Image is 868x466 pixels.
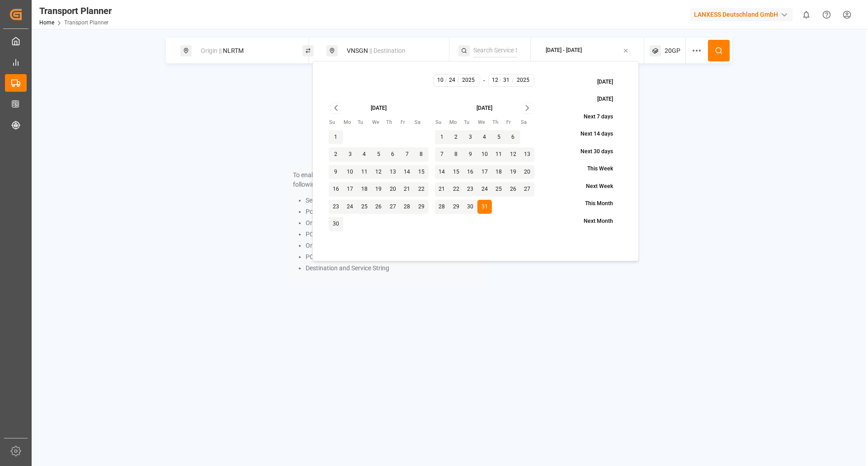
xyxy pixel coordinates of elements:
button: Go to previous month [330,103,342,114]
button: LANXESS Deutschland GmbH [690,6,796,23]
button: 17 [343,182,358,197]
button: 16 [329,182,343,197]
input: YYYY [459,76,478,85]
button: 21 [435,182,449,197]
div: [DATE] [476,104,492,113]
button: 5 [492,130,506,145]
button: 6 [506,130,520,145]
th: Monday [343,118,358,127]
input: YYYY [514,76,533,85]
th: Thursday [386,118,400,127]
button: 23 [329,200,343,214]
div: [DATE] - [DATE] [546,47,582,55]
th: Tuesday [357,118,372,127]
button: 18 [357,182,372,197]
button: 4 [357,147,372,162]
button: 5 [372,147,386,162]
th: Sunday [329,118,343,127]
button: 26 [506,182,520,197]
button: 11 [492,147,506,162]
li: POD and Service String [306,252,481,262]
button: 27 [520,182,535,197]
th: Wednesday [372,118,386,127]
button: 25 [492,182,506,197]
span: Origin || [201,47,222,54]
li: Service String [306,196,481,205]
button: Next Week [565,179,623,194]
button: 31 [477,200,492,214]
th: Thursday [492,118,506,127]
th: Friday [506,118,520,127]
button: 13 [520,147,535,162]
button: [DATE] [576,92,623,108]
button: 12 [372,165,386,179]
button: 4 [477,130,492,145]
input: M [490,76,500,85]
input: D [501,76,512,85]
button: 25 [357,200,372,214]
button: 22 [414,182,429,197]
span: 20GP [665,46,680,56]
div: Transport Planner [39,4,112,18]
button: 6 [386,147,400,162]
button: 30 [329,217,343,231]
div: VNSGN [341,42,439,59]
button: 24 [343,200,358,214]
span: / [499,76,501,85]
button: 8 [414,147,429,162]
input: M [436,76,445,85]
button: [DATE] - [DATE] [536,42,639,60]
button: 1 [329,130,343,145]
button: 28 [435,200,449,214]
button: 14 [400,165,415,179]
button: 9 [463,147,478,162]
button: 28 [400,200,415,214]
span: / [457,76,459,85]
button: 2 [329,147,343,162]
li: POL and Service String [306,230,481,239]
button: 21 [400,182,415,197]
button: [DATE] [576,74,623,90]
button: 11 [357,165,372,179]
th: Monday [449,118,463,127]
button: 3 [463,130,478,145]
span: || Destination [369,47,406,54]
button: Help Center [816,5,837,25]
button: This Month [564,196,623,212]
button: 29 [414,200,429,214]
span: / [445,76,447,85]
button: Next 14 days [560,127,623,142]
button: show 0 new notifications [796,5,816,25]
button: 19 [372,182,386,197]
button: 17 [477,165,492,179]
button: 30 [463,200,478,214]
button: Next 30 days [560,144,623,160]
button: 2 [449,130,463,145]
button: 14 [435,165,449,179]
button: 20 [520,165,535,179]
button: 15 [414,165,429,179]
th: Wednesday [477,118,492,127]
th: Friday [400,118,415,127]
div: - [483,74,485,87]
p: To enable searching, add ETA, ETD, containerType and one of the following: [293,170,481,189]
button: 10 [477,147,492,162]
button: This Week [566,161,623,177]
span: / [512,76,514,85]
button: 26 [372,200,386,214]
li: Destination and Service String [306,264,481,273]
button: 1 [435,130,449,145]
input: Search Service String [473,44,517,57]
button: 24 [477,182,492,197]
button: 18 [492,165,506,179]
input: D [447,76,458,85]
button: 7 [435,147,449,162]
th: Tuesday [463,118,478,127]
button: 23 [463,182,478,197]
button: 12 [506,147,520,162]
button: 8 [449,147,463,162]
button: 7 [400,147,415,162]
button: Next 7 days [563,109,623,125]
button: 15 [449,165,463,179]
button: Go to next month [522,103,533,114]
